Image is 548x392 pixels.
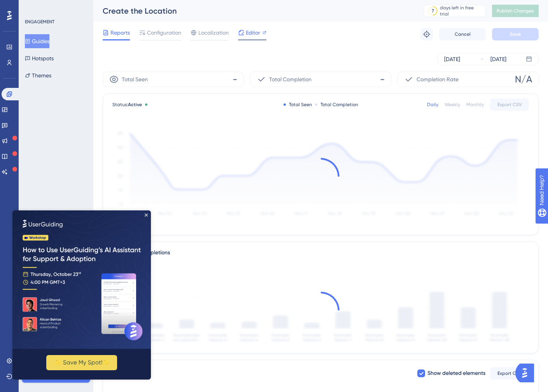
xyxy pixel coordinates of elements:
[380,73,385,86] span: -
[492,28,539,40] button: Save
[18,2,49,11] span: Need Help?
[417,75,459,84] span: Completion Rate
[497,8,534,14] span: Publish Changes
[515,361,539,385] iframe: UserGuiding AI Assistant Launcher
[128,102,142,107] span: Active
[490,54,506,64] div: [DATE]
[112,101,142,108] span: Status:
[103,5,404,16] div: Create the Location
[34,145,105,160] button: ✨ Save My Spot!✨
[315,101,358,108] div: Total Completion
[440,5,483,17] div: days left in free trial
[233,73,237,86] span: -
[490,367,529,380] button: Export CSV
[490,98,529,111] button: Export CSV
[510,31,521,37] span: Save
[25,34,49,48] button: Guides
[110,28,130,37] span: Reports
[444,54,460,64] div: [DATE]
[147,28,181,37] span: Configuration
[25,51,54,65] button: Hotspots
[427,101,438,108] div: Daily
[427,369,485,378] span: Show deleted elements
[269,75,312,84] span: Total Completion
[198,28,229,37] span: Localization
[497,101,522,108] span: Export CSV
[492,5,539,17] button: Publish Changes
[246,28,260,37] span: Editor
[515,73,532,86] span: N/A
[455,31,471,37] span: Cancel
[132,3,135,6] div: Close Preview
[445,101,460,108] div: Weekly
[439,28,486,40] button: Cancel
[466,101,484,108] div: Monthly
[122,75,148,84] span: Total Seen
[284,101,312,108] div: Total Seen
[432,8,434,14] div: 7
[25,68,51,82] button: Themes
[497,370,522,376] span: Export CSV
[25,19,54,25] div: ENGAGEMENT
